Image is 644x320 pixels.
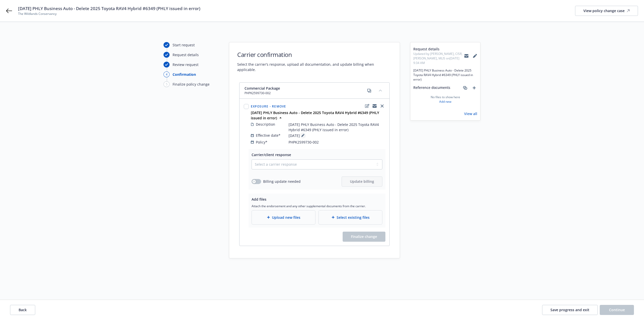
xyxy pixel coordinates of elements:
span: Select the carrier’s response, upload all documentation, and update billing when applicable. [237,62,392,72]
span: Continue [609,307,625,312]
span: [DATE] PHLY Business Auto - Delete 2025 Toyota RAV4 Hybrid #6349 (PHLY issued in error) [18,6,200,12]
div: Review request [173,62,198,67]
span: Billing update needed [263,179,301,184]
button: Continue [600,305,634,315]
span: The Wildlands Conservancy [18,12,200,16]
span: Finalize change [343,232,385,242]
button: Save progress and exit [542,305,598,315]
span: [DATE] PHLY Business Auto - Delete 2025 Toyota RAV4 Hybrid #6349 (PHLY issued in error) [289,122,385,132]
a: copyLogging [372,103,378,109]
a: View policy change case [575,6,638,16]
span: Save progress and exit [550,307,589,312]
span: Policy* [256,139,267,145]
div: Select existing files [318,210,382,225]
h1: Carrier confirmation [237,50,392,59]
a: edit [364,103,370,109]
span: PHPK2599730-002 [289,139,319,145]
span: Carrier/client response [252,152,291,157]
div: Commercial PackagePHPK2599730-002copycollapse content [239,83,389,99]
span: Finalize change [351,234,377,239]
span: Select existing files [337,215,370,220]
span: Update billing [350,179,374,184]
span: Add files [252,197,266,202]
span: [DATE] PHLY Business Auto - Delete 2025 Toyota RAV4 Hybrid #6349 (PHLY issued in error) [413,68,477,82]
span: Request details [413,46,464,52]
span: Effective date* [256,133,280,138]
span: [DATE] [289,132,306,138]
button: Back [10,305,35,315]
span: Description [256,122,275,127]
a: View all [464,111,477,116]
span: Attach the endorsement and any other supplemental documents from the carrier. [252,204,382,208]
span: Commercial Package [245,86,280,91]
span: PHPK2599730-002 [245,91,280,95]
span: Upload new files [272,215,300,220]
a: Add new [439,99,451,104]
span: Back [19,307,27,312]
a: close [379,103,385,109]
button: collapse content [376,86,384,94]
strong: [DATE] PHLY Business Auto - Delete 2025 Toyota RAV4 Hybrid #6349 (PHLY issued in error) [251,110,379,120]
div: 5 [164,81,170,87]
button: Update billing [342,176,382,187]
div: Confirmation [173,72,196,77]
div: Upload new files [252,210,315,225]
span: Exposure - Remove [251,104,286,109]
a: associate [462,85,468,91]
div: Start request [173,42,195,48]
a: add [471,85,477,91]
div: Finalize policy change [173,82,210,87]
span: No files to show here [431,95,460,99]
span: Reference documents [413,85,450,91]
span: Updated by [PERSON_NAME], CISR, [PERSON_NAME], MLIS on [DATE] 9:34 AM [413,52,464,65]
a: copy [366,88,372,94]
div: View policy change case [583,6,630,16]
div: Request details [173,52,199,57]
div: 4 [164,72,170,77]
